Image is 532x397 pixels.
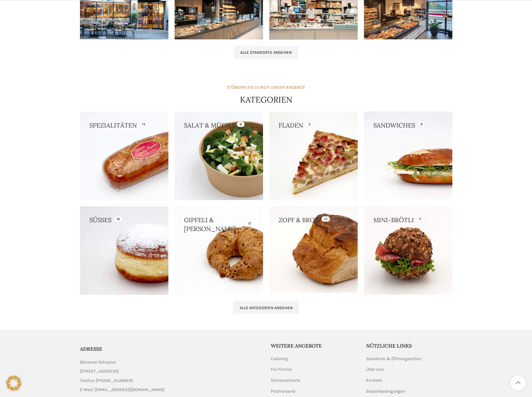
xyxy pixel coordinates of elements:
[366,377,383,384] a: Kontakt
[233,301,299,314] a: Alle Kategorien ansehen
[227,84,305,91] div: STÖBERN SIE DURCH UNSER ANGEBOT
[366,342,452,349] h5: Nützliche Links
[80,346,102,352] span: ADRESSE
[80,368,119,375] span: [STREET_ADDRESS]
[271,356,288,362] a: Catering
[271,377,301,384] a: Geniesserkarte
[271,388,296,394] a: Postversand
[80,359,116,366] span: Bäckerei Schwyter
[271,342,357,349] h5: Weitere Angebote
[510,375,526,391] a: Scroll to top button
[80,377,261,384] a: List item link
[234,46,298,59] a: Alle Standorte ansehen
[240,305,293,310] span: Alle Kategorien ansehen
[80,386,261,393] a: List item link
[240,94,292,105] h4: KATEGORIEN
[366,388,406,394] a: Bestellbedingungen
[271,366,292,373] a: Für Firmen
[366,356,422,362] a: Standorte & Öffnungszeiten
[366,366,384,373] a: Über Uns
[240,50,292,55] span: Alle Standorte ansehen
